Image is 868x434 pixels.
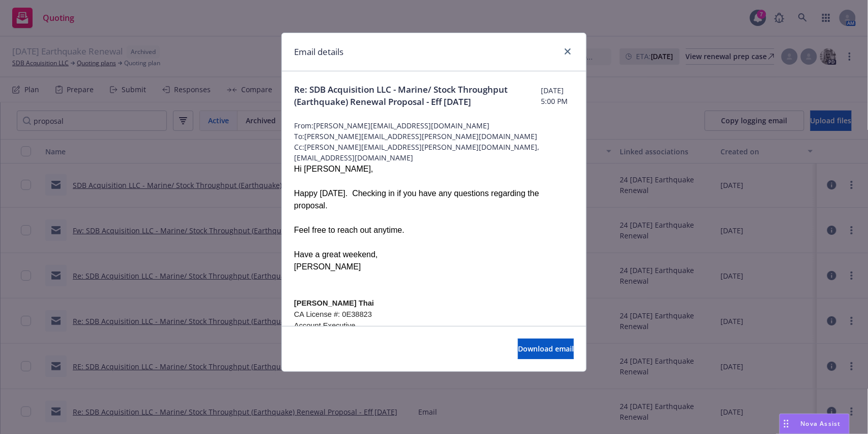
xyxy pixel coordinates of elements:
div: [PERSON_NAME] [294,261,574,273]
div: Have a great weekend, [294,249,574,261]
div: Drag to move [780,414,793,433]
div: Feel free to reach out anytime. [294,224,574,236]
button: Nova Assist [779,414,850,434]
span: From: [PERSON_NAME][EMAIL_ADDRESS][DOMAIN_NAME] [294,120,574,131]
div: CA License #: 0E38823 [294,309,574,320]
span: To: [PERSON_NAME][EMAIL_ADDRESS][PERSON_NAME][DOMAIN_NAME] [294,131,574,142]
span: [DATE] 5:00 PM [541,85,574,106]
span: Download email [518,344,574,354]
h1: Email details [294,45,343,59]
span: Account Executive [294,321,356,330]
b: [PERSON_NAME] Thai [294,299,374,307]
a: close [562,45,574,58]
span: Cc: [PERSON_NAME][EMAIL_ADDRESS][PERSON_NAME][DOMAIN_NAME],[EMAIL_ADDRESS][DOMAIN_NAME] [294,142,574,163]
span: Nova Assist [801,419,841,428]
span: Re: SDB Acquisition LLC - Marine/ Stock Throughput (Earthquake) Renewal Proposal - Eff [DATE] [294,84,541,108]
div: Hi [PERSON_NAME], [294,163,574,175]
div: Happy [DATE]. Checking in if you have any questions regarding the proposal. [294,187,574,212]
button: Download email [518,339,574,359]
